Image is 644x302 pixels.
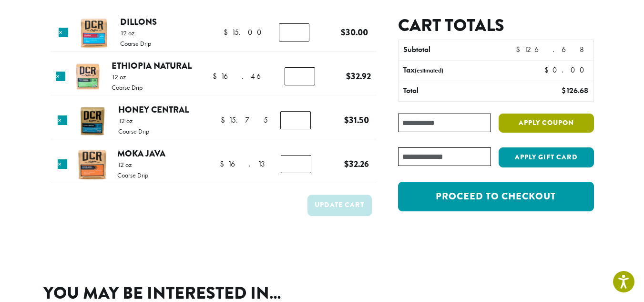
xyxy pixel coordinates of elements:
[112,73,143,80] p: 12 oz
[77,105,108,136] img: Honey Central
[59,28,68,37] a: Remove this item
[117,161,148,168] p: 12 oz
[79,18,110,49] img: Dillons
[516,44,589,54] bdi: 126.68
[112,84,143,91] p: Coarse Drip
[58,115,67,125] a: Remove this item
[221,115,268,125] bdi: 15.75
[213,71,275,81] bdi: 16.46
[398,15,593,36] h2: Cart totals
[117,172,148,178] p: Coarse Drip
[499,114,594,133] button: Apply coupon
[221,115,229,125] span: $
[344,157,349,170] span: $
[120,15,157,28] a: Dillons
[544,65,589,75] bdi: 0.00
[285,67,315,85] input: Product quantity
[344,114,369,126] bdi: 31.50
[118,103,189,116] a: Honey Central
[120,30,151,36] p: 12 oz
[220,159,269,169] bdi: 16.13
[73,62,104,93] img: Fero Sidama by Dillanos Coffee Roasters
[341,26,346,39] span: $
[77,149,108,180] img: Moka Java
[279,23,309,42] input: Product quantity
[344,114,349,126] span: $
[544,65,552,75] span: $
[346,70,351,83] span: $
[346,70,371,83] bdi: 32.92
[224,27,266,37] bdi: 15.00
[224,27,232,37] span: $
[280,111,311,129] input: Product quantity
[562,85,566,95] span: $
[56,72,65,81] a: Remove this item
[120,40,151,47] p: Coarse Drip
[516,44,524,54] span: $
[562,85,588,95] bdi: 126.68
[118,117,149,124] p: 12 oz
[399,61,536,81] th: Tax
[344,157,369,170] bdi: 32.26
[117,147,165,160] a: Moka Java
[112,59,192,72] a: Ethiopia Natural
[307,195,372,216] button: Update cart
[118,128,149,135] p: Coarse Drip
[415,66,443,74] small: (estimated)
[399,40,511,60] th: Subtotal
[399,81,515,101] th: Total
[398,182,593,211] a: Proceed to checkout
[58,159,67,169] a: Remove this item
[220,159,228,169] span: $
[499,147,594,167] button: Apply Gift Card
[213,71,221,81] span: $
[341,26,368,39] bdi: 30.00
[281,155,311,173] input: Product quantity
